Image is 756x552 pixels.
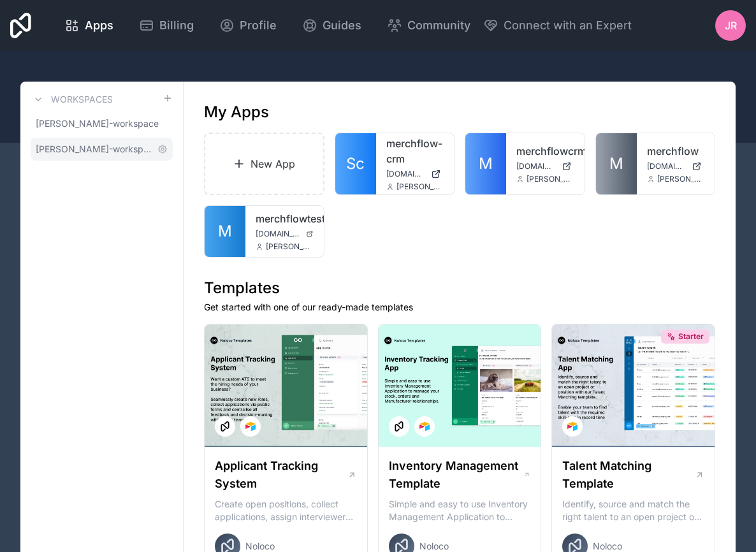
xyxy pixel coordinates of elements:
h1: My Apps [204,102,269,122]
span: Profile [240,17,277,34]
p: Create open positions, collect applications, assign interviewers, centralise candidate feedback a... [215,498,357,523]
a: merchflowcrm [516,143,574,159]
h3: Workspaces [51,93,113,106]
span: [PERSON_NAME][EMAIL_ADDRESS][PERSON_NAME][DOMAIN_NAME] [527,174,574,184]
a: Community [377,11,481,40]
p: Identify, source and match the right talent to an open project or position with our Talent Matchi... [562,498,704,523]
a: Guides [292,11,372,40]
span: [PERSON_NAME][EMAIL_ADDRESS][PERSON_NAME][DOMAIN_NAME] [396,182,444,192]
span: Guides [323,17,361,34]
span: [DOMAIN_NAME] [647,161,687,171]
a: merchflowtest [256,211,314,226]
a: M [596,133,637,194]
span: Sc [346,154,365,174]
span: [DOMAIN_NAME] [516,161,556,171]
span: [PERSON_NAME][EMAIL_ADDRESS][DOMAIN_NAME] [266,242,314,252]
a: [PERSON_NAME]-workspace [31,138,173,161]
a: merchflow-crm [386,136,444,166]
span: Starter [678,331,704,342]
span: [DOMAIN_NAME] [386,169,426,179]
h1: Inventory Management Template [389,457,523,493]
a: M [205,206,245,257]
a: [PERSON_NAME]-workspace [31,112,173,135]
a: [DOMAIN_NAME] [256,229,314,239]
a: M [465,133,506,194]
a: [DOMAIN_NAME] [516,161,574,171]
span: M [479,154,493,174]
a: Profile [209,11,287,40]
a: Apps [54,11,124,40]
h1: Talent Matching Template [562,457,695,493]
img: Airtable Logo [419,421,430,432]
a: Billing [129,11,204,40]
a: Workspaces [31,92,113,107]
a: [DOMAIN_NAME] [386,169,444,179]
a: merchflow [647,143,705,159]
button: Connect with an Expert [483,17,632,34]
span: [PERSON_NAME]-workspace [36,143,152,156]
h1: Templates [204,278,715,298]
a: Sc [335,133,376,194]
span: M [218,221,232,242]
span: JR [725,18,737,33]
h1: Applicant Tracking System [215,457,347,493]
span: Billing [159,17,194,34]
span: Apps [85,17,113,34]
span: M [609,154,623,174]
span: [PERSON_NAME][EMAIL_ADDRESS][PERSON_NAME][DOMAIN_NAME] [657,174,705,184]
span: Connect with an Expert [504,17,632,34]
p: Get started with one of our ready-made templates [204,301,715,314]
p: Simple and easy to use Inventory Management Application to manage your stock, orders and Manufact... [389,498,531,523]
span: Community [407,17,470,34]
img: Airtable Logo [245,421,256,432]
a: [DOMAIN_NAME] [647,161,705,171]
a: New App [204,133,324,195]
span: [PERSON_NAME]-workspace [36,117,159,130]
img: Airtable Logo [567,421,578,432]
span: [DOMAIN_NAME] [256,229,301,239]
